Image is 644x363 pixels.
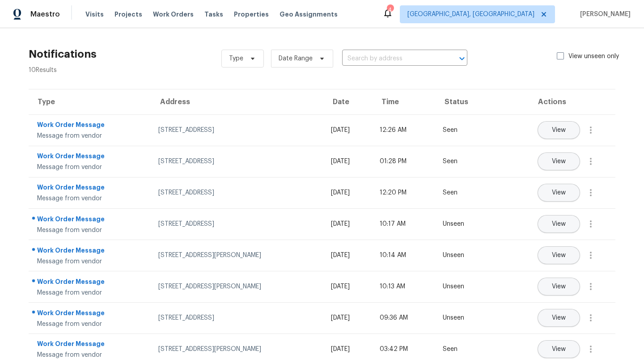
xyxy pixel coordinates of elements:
button: Open [456,52,468,65]
div: Unseen [443,251,481,260]
input: Search by address [342,52,442,66]
span: View [552,346,566,353]
span: Properties [234,10,269,19]
span: Projects [114,10,142,19]
span: View [552,190,566,196]
span: Tasks [204,11,223,17]
th: Date [324,89,373,114]
th: Actions [488,89,615,114]
div: [DATE] [331,313,365,322]
div: [DATE] [331,345,365,354]
span: View [552,127,566,134]
div: Work Order Message [37,183,144,194]
div: Work Order Message [37,277,144,288]
span: Visits [85,10,104,19]
span: View [552,252,566,259]
span: Work Orders [153,10,194,19]
span: [GEOGRAPHIC_DATA], [GEOGRAPHIC_DATA] [407,10,534,19]
th: Status [436,89,488,114]
div: [STREET_ADDRESS][PERSON_NAME] [158,345,317,354]
div: Message from vendor [37,226,144,235]
div: [STREET_ADDRESS][PERSON_NAME] [158,251,317,260]
div: [STREET_ADDRESS] [158,188,317,197]
span: View [552,158,566,165]
span: View [552,283,566,290]
div: [DATE] [331,219,365,228]
div: [STREET_ADDRESS] [158,157,317,166]
button: View [538,152,580,170]
div: 09:36 AM [380,313,428,322]
div: 03:42 PM [380,345,428,354]
div: Work Order Message [37,339,144,350]
th: Address [151,89,324,114]
div: [DATE] [331,251,365,260]
div: [DATE] [331,126,365,135]
span: Date Range [279,54,313,63]
div: Message from vendor [37,350,144,359]
button: View [538,184,580,202]
div: 10:14 AM [380,251,428,260]
span: Maestro [30,10,60,19]
div: 10 Results [29,66,97,75]
div: [STREET_ADDRESS][PERSON_NAME] [158,282,317,291]
span: View [552,221,566,228]
div: Unseen [443,219,481,228]
button: View [538,246,580,264]
div: 12:20 PM [380,188,428,197]
div: Unseen [443,282,481,291]
button: View [538,340,580,358]
div: Work Order Message [37,215,144,226]
div: Seen [443,126,481,135]
div: Work Order Message [37,152,144,163]
div: Message from vendor [37,288,144,297]
div: 4 [387,5,393,14]
div: Message from vendor [37,131,144,140]
span: [PERSON_NAME] [576,10,631,19]
div: [DATE] [331,282,365,291]
div: [DATE] [331,157,365,166]
div: Seen [443,188,481,197]
label: View unseen only [557,52,630,61]
div: Work Order Message [37,120,144,131]
span: View [552,315,566,321]
th: Time [373,89,436,114]
div: [STREET_ADDRESS] [158,126,317,135]
div: 12:26 AM [380,126,428,135]
button: View [538,309,580,327]
div: 10:17 AM [380,219,428,228]
div: [STREET_ADDRESS] [158,219,317,228]
div: Seen [443,345,481,354]
span: Geo Assignments [280,10,338,19]
button: View [538,121,580,139]
div: Message from vendor [37,257,144,266]
div: [DATE] [331,188,365,197]
div: Work Order Message [37,308,144,320]
button: View [538,278,580,295]
div: [STREET_ADDRESS] [158,313,317,322]
div: Seen [443,157,481,166]
span: Type [229,54,243,63]
div: 10:13 AM [380,282,428,291]
div: Work Order Message [37,246,144,257]
th: Type [29,89,151,114]
div: Message from vendor [37,163,144,172]
div: Unseen [443,313,481,322]
div: Message from vendor [37,194,144,203]
button: View [538,215,580,233]
div: Message from vendor [37,320,144,329]
h2: Notifications [29,50,97,59]
div: 01:28 PM [380,157,428,166]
